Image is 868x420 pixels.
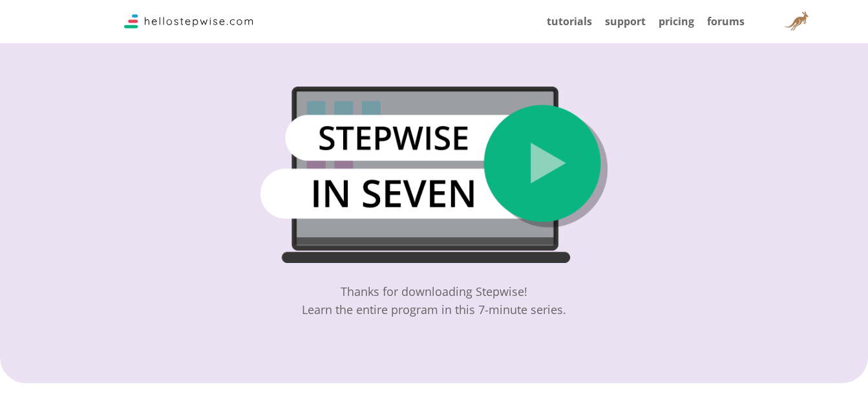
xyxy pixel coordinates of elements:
[780,6,812,38] img: User Avatar
[302,282,566,319] div: Thanks for downloading Stepwise! Learn the entire program in this 7-minute series.
[547,14,592,28] a: tutorials
[659,14,694,28] a: pricing
[605,14,646,28] a: support
[707,14,745,28] a: forums
[124,14,253,28] img: Logo
[124,17,253,32] a: Stepwise
[260,87,608,263] img: thumbnailGuid1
